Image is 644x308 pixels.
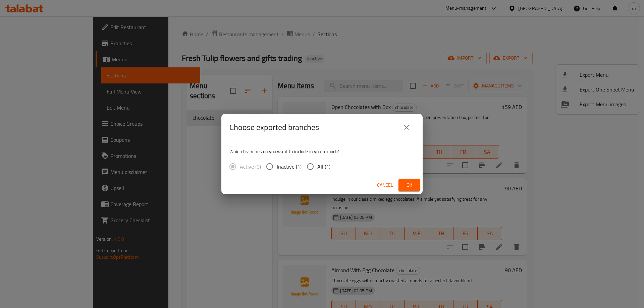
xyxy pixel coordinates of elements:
span: All (1) [317,163,330,171]
span: Ok [404,181,415,189]
span: Inactive (1) [277,163,302,171]
span: Cancel [377,181,393,189]
p: Which branches do you want to include in your export? [229,148,415,155]
span: Active (0) [240,163,261,171]
h2: Choose exported branches [229,122,319,133]
button: Cancel [374,179,396,191]
button: Ok [398,179,420,191]
button: close [398,119,415,135]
